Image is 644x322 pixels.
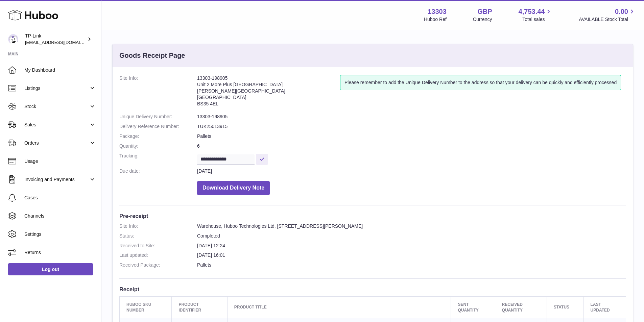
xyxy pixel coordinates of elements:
div: Please remember to add the Unique Delivery Number to the address so that your delivery can be qui... [340,75,621,90]
dt: Package: [119,133,197,140]
th: Last updated [583,297,626,318]
dt: Last updated: [119,252,197,258]
span: Cases [24,195,96,201]
a: 4,753.44 Total sales [519,7,553,23]
dd: 13303-198905 [197,114,626,120]
dt: Received to Site: [119,243,197,249]
span: Orders [24,140,89,146]
h3: Goods Receipt Page [119,51,185,60]
span: Stock [24,103,89,110]
dd: TUK25013915 [197,123,626,130]
button: Download Delivery Note [197,181,270,195]
dt: Quantity: [119,143,197,149]
dd: Pallets [197,262,626,268]
strong: 13303 [428,7,447,16]
img: gaby.chen@tp-link.com [8,34,18,44]
dd: [DATE] 16:01 [197,252,626,258]
span: Total sales [522,16,552,23]
dd: Warehouse, Huboo Technologies Ltd, [STREET_ADDRESS][PERSON_NAME] [197,223,626,229]
dt: Site Info: [119,75,197,110]
th: Huboo SKU Number [120,297,172,318]
span: AVAILABLE Stock Total [579,16,636,23]
span: Returns [24,249,96,256]
dt: Status: [119,233,197,239]
th: Received Quantity [495,297,547,318]
dt: Delivery Reference Number: [119,123,197,130]
a: Log out [8,263,93,275]
dd: [DATE] [197,168,626,174]
address: 13303-198905 Unit 2 More Plus [GEOGRAPHIC_DATA] [PERSON_NAME][GEOGRAPHIC_DATA] [GEOGRAPHIC_DATA] ... [197,75,340,110]
dd: Completed [197,233,626,239]
dt: Received Package: [119,262,197,268]
span: Listings [24,85,89,92]
h3: Pre-receipt [119,212,626,220]
span: Settings [24,231,96,238]
h3: Receipt [119,286,626,293]
dt: Tracking: [119,153,197,165]
span: Channels [24,213,96,219]
span: 4,753.44 [519,7,545,16]
dd: [DATE] 12:24 [197,243,626,249]
a: 0.00 AVAILABLE Stock Total [579,7,636,23]
dt: Unique Delivery Number: [119,114,197,120]
dd: Pallets [197,133,626,140]
span: 0.00 [615,7,628,16]
dt: Site Info: [119,223,197,229]
div: Currency [473,16,492,23]
span: Usage [24,158,96,165]
th: Status [547,297,583,318]
dt: Due date: [119,168,197,174]
strong: GBP [477,7,492,16]
th: Product Identifier [172,297,227,318]
div: TP-Link [25,33,86,46]
th: Sent Quantity [451,297,495,318]
span: My Dashboard [24,67,96,73]
span: Sales [24,122,89,128]
th: Product title [227,297,451,318]
div: Huboo Ref [424,16,447,23]
dd: 6 [197,143,626,149]
span: [EMAIL_ADDRESS][DOMAIN_NAME] [25,40,99,45]
span: Invoicing and Payments [24,176,89,183]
